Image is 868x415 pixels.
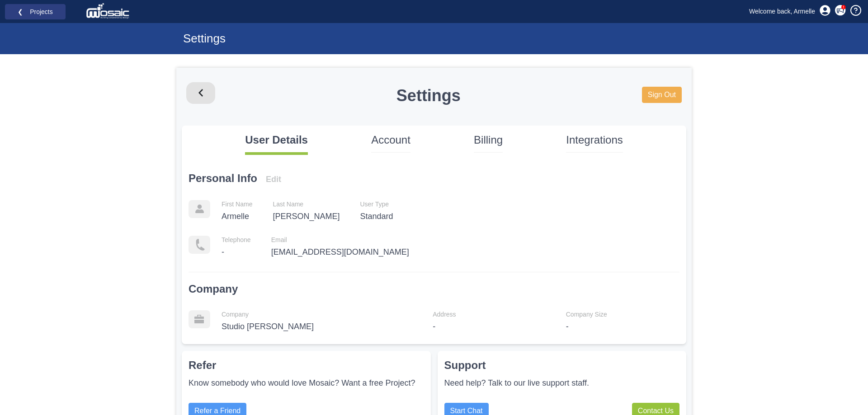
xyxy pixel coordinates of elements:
p: Company [222,310,314,319]
a: ❮ Projects [11,6,60,18]
p: - [566,321,607,333]
h1: Settings [183,32,513,45]
img: logo_white.png [86,2,132,20]
p: Billing [474,132,503,148]
p: Standard [360,211,393,223]
p: Studio [PERSON_NAME] [222,321,314,333]
p: - [433,321,449,333]
p: Armelle [222,211,252,223]
p: Need help? Talk to our live support staff. [444,378,680,389]
p: Integrations [566,132,623,148]
a: Edit [266,175,281,184]
p: Refer [189,358,424,373]
p: - [222,247,251,258]
p: Personal Info [189,171,257,186]
a: Welcome back, Armelle [742,5,822,18]
p: User Details [245,132,308,148]
p: [PERSON_NAME] [273,211,340,223]
p: Know somebody who would love Mosaic? Want a free Project? [189,378,424,389]
p: Telephone [222,236,251,245]
h1: Settings [396,87,461,105]
p: Last Name [273,200,340,209]
p: Address [433,310,456,319]
p: First Name [222,200,252,209]
p: Email [271,236,409,245]
p: [EMAIL_ADDRESS][DOMAIN_NAME] [271,247,409,258]
p: User Type [360,200,393,209]
p: Support [444,358,680,373]
a: Sign Out [642,87,682,103]
p: Account [371,132,410,148]
p: Company [189,281,238,297]
p: Company Size [566,310,607,319]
